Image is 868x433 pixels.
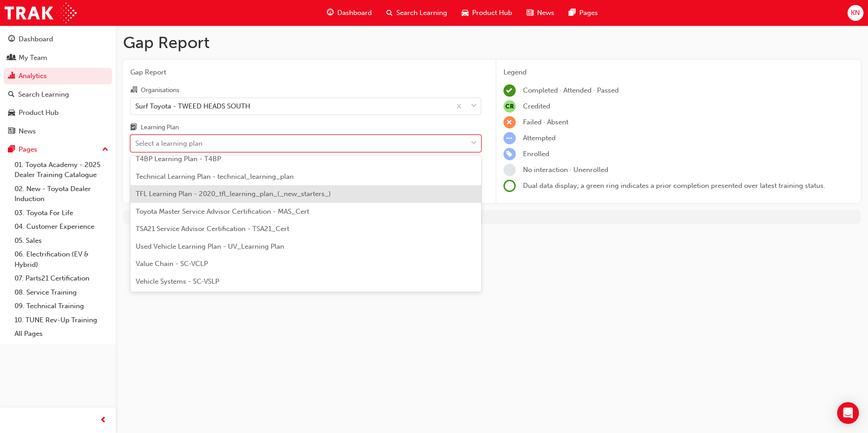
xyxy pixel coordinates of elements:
[519,4,562,22] a: news-iconNews
[4,141,112,158] button: Pages
[8,146,15,154] span: pages-icon
[320,4,379,22] a: guage-iconDashboard
[11,271,112,285] a: 07. Parts21 Certification
[136,190,331,198] span: TFL Learning Plan - 2020_tfl_learning_plan_(_new_starters_)
[523,102,550,110] span: Credited
[8,54,15,62] span: people-icon
[135,101,250,111] div: Surf Toyota - TWEED HEADS SOUTH
[327,7,334,19] span: guage-icon
[503,100,516,113] span: null-icon
[11,206,112,220] a: 03. Toyota For Life
[8,128,15,136] span: news-icon
[136,242,284,251] span: Used Vehicle Learning Plan - UV_Learning Plan
[503,67,854,78] div: Legend
[19,126,36,137] div: News
[8,109,15,117] span: car-icon
[454,4,519,22] a: car-iconProduct Hub
[136,277,219,285] span: Vehicle Systems - SC-VSLP
[4,68,112,84] a: Analytics
[503,132,516,144] span: learningRecordVerb_ATTEMPT-icon
[4,123,112,140] a: News
[379,4,454,22] a: search-iconSearch Learning
[123,33,861,53] h1: Gap Report
[5,3,77,23] img: Trak
[837,402,859,424] div: Open Intercom Messenger
[472,8,512,18] span: Product Hub
[471,138,477,149] span: down-icon
[4,31,112,48] a: Dashboard
[523,118,568,126] span: Failed · Absent
[19,34,53,44] div: Dashboard
[11,327,112,341] a: All Pages
[100,415,107,426] span: prev-icon
[136,172,294,181] span: Technical Learning Plan - technical_learning_plan
[136,260,208,268] span: Value Chain - SC-VCLP
[130,86,137,94] span: organisation-icon
[136,155,221,163] span: T4BP Learning Plan - T4BP
[503,164,516,176] span: learningRecordVerb_NONE-icon
[19,108,59,118] div: Product Hub
[130,124,137,132] span: learningplan-icon
[4,86,112,103] a: Search Learning
[523,150,549,158] span: Enrolled
[523,86,619,94] span: Completed · Attended · Passed
[19,144,37,155] div: Pages
[579,8,598,18] span: Pages
[11,234,112,248] a: 05. Sales
[4,29,112,141] button: DashboardMy TeamAnalyticsSearch LearningProduct HubNews
[537,8,554,18] span: News
[19,53,47,63] div: My Team
[141,86,179,95] div: Organisations
[462,7,469,19] span: car-icon
[503,84,516,97] span: learningRecordVerb_COMPLETE-icon
[4,49,112,66] a: My Team
[18,89,69,100] div: Search Learning
[11,247,112,271] a: 06. Electrification (EV & Hybrid)
[11,182,112,206] a: 02. New - Toyota Dealer Induction
[471,100,477,112] span: down-icon
[527,7,533,19] span: news-icon
[136,225,289,233] span: TSA21 Service Advisor Certification - TSA21_Cert
[523,134,556,142] span: Attempted
[848,5,863,21] button: KN
[136,207,309,216] span: Toyota Master Service Advisor Certification - MAS_Cert
[11,158,112,182] a: 01. Toyota Academy - 2025 Dealer Training Catalogue
[141,123,179,132] div: Learning Plan
[11,313,112,327] a: 10. TUNE Rev-Up Training
[523,166,608,174] span: No interaction · Unenrolled
[569,7,576,19] span: pages-icon
[562,4,605,22] a: pages-iconPages
[11,299,112,313] a: 09. Technical Training
[503,148,516,160] span: learningRecordVerb_ENROLL-icon
[8,35,15,44] span: guage-icon
[102,144,108,156] span: up-icon
[523,182,825,190] span: Dual data display; a green ring indicates a prior completion presented over latest training status.
[396,8,447,18] span: Search Learning
[503,116,516,128] span: learningRecordVerb_FAIL-icon
[8,72,15,80] span: chart-icon
[135,138,202,149] div: Select a learning plan
[8,91,15,99] span: search-icon
[11,220,112,234] a: 04. Customer Experience
[386,7,393,19] span: search-icon
[337,8,372,18] span: Dashboard
[130,67,481,78] span: Gap Report
[4,104,112,121] a: Product Hub
[11,285,112,300] a: 08. Service Training
[851,8,860,18] span: KN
